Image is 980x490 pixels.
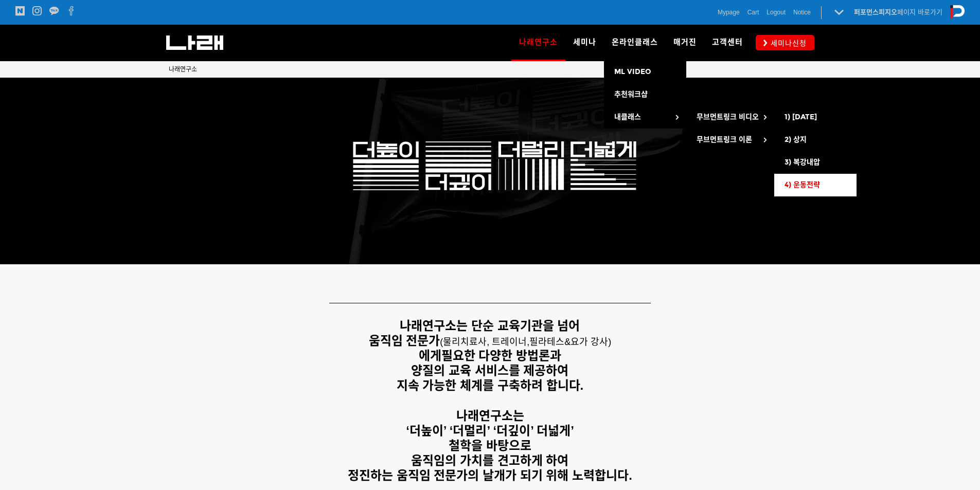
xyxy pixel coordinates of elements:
a: Mypage [718,7,740,17]
strong: 움직임 전문가 [369,334,440,348]
a: 온라인클래스 [604,25,666,61]
a: 내클래스 [604,106,686,129]
span: ML VIDEO [614,67,651,76]
a: 1) [DATE] [774,106,857,129]
a: 4) 운동전략 [774,174,857,196]
span: 2) 상지 [785,135,807,144]
a: 나래연구소 [511,25,565,61]
strong: 철학을 바탕으로 [449,439,531,452]
a: 3) 복강내압 [774,151,857,174]
strong: 양질의 교육 서비스를 제공하여 [411,364,568,377]
strong: 정진하는 움직임 전문가의 날개가 되기 위해 노력합니다. [348,468,632,482]
span: 세미나신청 [768,38,807,48]
span: 추천워크샵 [614,90,648,99]
span: 고객센터 [712,38,743,47]
span: 내클래스 [614,113,641,121]
span: 1) [DATE] [785,113,817,121]
a: 2) 상지 [774,129,857,151]
span: 나래연구소 [169,66,197,73]
strong: 나래연구소는 단순 교육기관을 넘어 [400,319,580,333]
span: 매거진 [673,38,697,47]
a: 고객센터 [704,25,751,61]
span: 나래연구소 [519,34,558,50]
span: 4) 운동전략 [785,180,820,189]
a: 무브먼트링크 비디오 [686,106,774,129]
span: 물리치료사, 트레이너, [443,337,529,347]
span: 필라테스&요가 강사) [529,337,611,347]
a: 세미나신청 [756,35,814,50]
span: 무브먼트링크 비디오 [697,113,759,121]
strong: 에게 [419,349,441,362]
a: ML VIDEO [604,61,686,83]
span: 무브먼트링크 이론 [697,135,752,144]
strong: 나래연구소는 [456,409,524,423]
strong: 필요한 다양한 방법론과 [441,349,561,362]
span: 온라인클래스 [612,38,658,47]
span: 세미나 [573,38,596,47]
a: Logout [767,7,786,17]
strong: 움직임의 가치를 견고하게 하여 [411,453,568,467]
a: 무브먼트링크 이론 [686,129,774,151]
a: 세미나 [565,25,604,61]
a: Notice [793,7,811,17]
span: ( [440,337,529,347]
strong: ‘더높이’ ‘더멀리’ ‘더깊이’ 더넓게’ [406,424,574,438]
a: 퍼포먼스피지오페이지 바로가기 [854,8,942,16]
a: 나래연구소 [169,64,197,75]
a: 매거진 [666,25,704,61]
strong: 지속 가능한 체계를 구축하려 합니다. [397,378,583,392]
span: 3) 복강내압 [785,158,820,167]
a: Cart [747,7,759,17]
a: 추천워크샵 [604,83,686,106]
strong: 퍼포먼스피지오 [854,8,897,16]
